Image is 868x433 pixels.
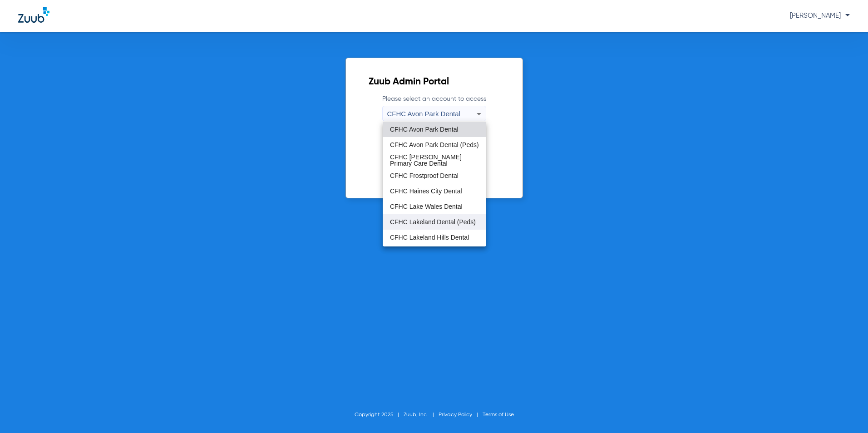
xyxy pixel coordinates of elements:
[390,188,462,194] span: CFHC Haines City Dental
[390,219,476,225] span: CFHC Lakeland Dental (Peds)
[823,389,868,433] iframe: Chat Widget
[390,126,459,133] span: CFHC Avon Park Dental
[390,142,479,148] span: CFHC Avon Park Dental (Peds)
[390,234,469,241] span: CFHC Lakeland Hills Dental
[390,172,459,179] span: CFHC Frostproof Dental
[390,203,463,210] span: CFHC Lake Wales Dental
[390,154,479,167] span: CFHC [PERSON_NAME] Primary Care Dental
